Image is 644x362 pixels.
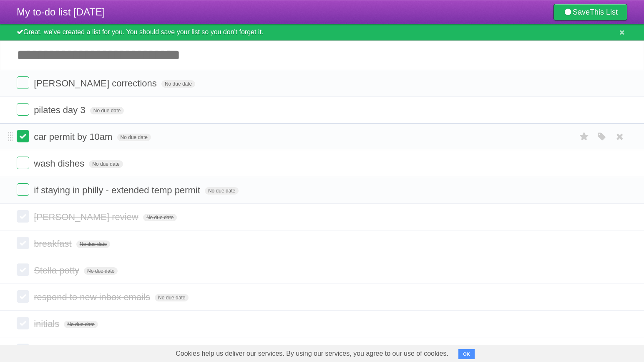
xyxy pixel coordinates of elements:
[64,321,98,328] span: No due date
[34,105,88,115] span: pilates day 3
[90,107,124,114] span: No due date
[161,80,195,88] span: No due date
[34,78,159,89] span: [PERSON_NAME] corrections
[576,130,592,144] label: Star task
[117,134,151,141] span: No due date
[17,317,29,329] label: Done
[205,187,239,195] span: No due date
[34,132,114,142] span: car permit by 10am
[458,349,475,359] button: OK
[17,157,29,169] label: Done
[17,103,29,116] label: Done
[17,263,29,276] label: Done
[590,8,618,16] b: This List
[34,265,81,276] span: Stella potty
[17,290,29,303] label: Done
[34,238,74,249] span: breakfast
[17,130,29,142] label: Done
[17,344,29,356] label: Done
[553,4,627,20] a: SaveThis List
[17,237,29,249] label: Done
[155,294,189,301] span: No due date
[17,76,29,89] label: Done
[34,158,86,169] span: wash dishes
[34,319,61,329] span: initials
[143,214,177,221] span: No due date
[167,345,457,362] span: Cookies help us deliver our services. By using our services, you agree to our use of cookies.
[34,185,202,195] span: if staying in philly - extended temp permit
[84,267,118,275] span: No due date
[89,160,123,168] span: No due date
[76,240,110,248] span: No due date
[17,6,105,18] span: My to-do list [DATE]
[34,212,141,222] span: [PERSON_NAME] review
[34,292,152,302] span: respond to new inbox emails
[17,183,29,196] label: Done
[17,210,29,223] label: Done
